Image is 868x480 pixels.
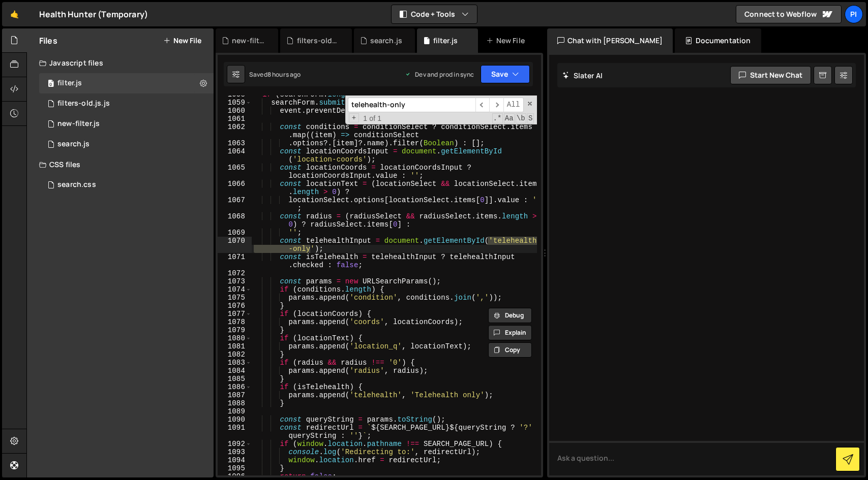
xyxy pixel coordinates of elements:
div: 1095 [218,464,252,472]
a: 🤙 [2,2,27,26]
div: 1081 [218,342,252,350]
span: Whole Word Search [516,113,526,123]
div: 16494/45764.js [39,93,214,114]
span: Search In Selection [527,113,534,123]
div: 16494/45743.css [39,175,214,195]
div: 1089 [218,407,252,415]
div: 1062 [218,123,252,139]
div: 1061 [218,115,252,123]
div: 16494/46184.js [39,114,214,134]
div: 1075 [218,294,252,302]
div: filter.js [433,36,458,46]
div: 1066 [218,180,252,196]
button: Debug [488,308,532,323]
button: Save [481,65,530,83]
div: 1072 [218,269,252,277]
button: Start new chat [730,66,811,84]
div: Chat with [PERSON_NAME] [547,28,673,53]
div: 1092 [218,440,252,448]
div: 1080 [218,334,252,342]
a: Pi [845,5,863,23]
span: RegExp Search [492,113,503,123]
button: Code + Tools [392,5,477,23]
span: Alt-Enter [503,98,524,112]
button: Explain [488,325,532,340]
div: 1065 [218,164,252,180]
div: search.css [57,180,96,189]
span: 0 [48,80,54,88]
div: search.js [57,140,89,149]
div: 1063 [218,139,252,147]
a: Connect to Webflow [736,5,842,23]
button: New File [163,37,201,45]
span: 1 of 1 [359,114,385,122]
div: 1076 [218,302,252,310]
h2: Slater AI [562,71,603,80]
div: 16494/45041.js [39,134,214,154]
div: Documentation [675,28,761,53]
div: CSS files [27,154,214,175]
div: 1094 [218,456,252,464]
div: 1069 [218,229,252,237]
span: CaseSensitive Search [504,113,515,123]
div: 1093 [218,448,252,456]
div: 1074 [218,285,252,294]
div: 1082 [218,350,252,359]
div: filters-old.js.js [57,99,110,108]
div: 1078 [218,318,252,326]
div: 8 hours ago [267,70,301,79]
div: 1077 [218,310,252,318]
div: 1083 [218,359,252,367]
div: 1086 [218,383,252,391]
input: Search for [348,98,475,112]
div: 1084 [218,367,252,375]
button: Copy [488,342,532,358]
span: ​ [489,98,503,112]
div: 1070 [218,237,252,253]
div: Health Hunter (Temporary) [39,8,148,20]
div: New File [486,36,529,46]
div: 1068 [218,212,252,229]
span: ​ [475,98,490,112]
div: Saved [249,70,301,79]
div: 1088 [218,399,252,407]
div: 1087 [218,391,252,399]
div: new-filter.js [57,119,100,129]
div: 1079 [218,326,252,334]
div: filter.js [57,79,82,88]
div: 1060 [218,107,252,115]
div: 1067 [218,196,252,212]
div: 1059 [218,99,252,107]
div: Javascript files [27,53,214,73]
div: Dev and prod in sync [405,70,474,79]
div: search.js [370,36,402,46]
div: 1073 [218,277,252,285]
h2: Files [39,35,57,46]
div: new-filter.js [232,36,266,46]
div: 1090 [218,415,252,424]
span: Toggle Replace mode [349,113,360,122]
div: 1091 [218,424,252,440]
div: 16494/44708.js [39,73,214,93]
div: filters-old.js.js [297,36,340,46]
div: 1071 [218,253,252,269]
div: 1085 [218,375,252,383]
div: 1064 [218,147,252,164]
